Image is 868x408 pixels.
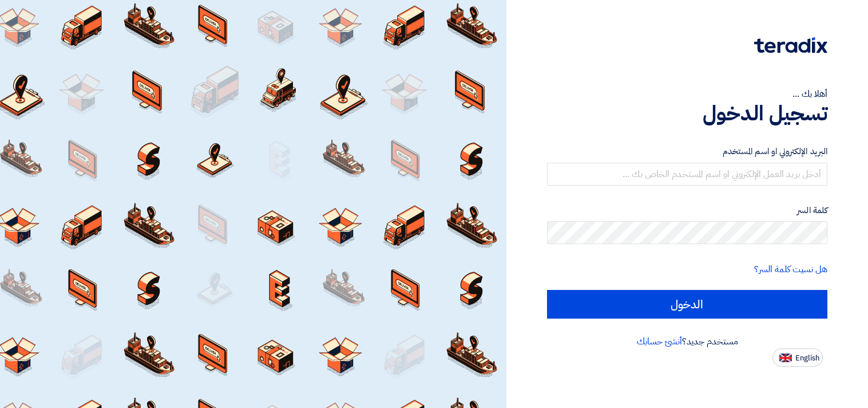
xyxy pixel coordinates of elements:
h1: تسجيل الدخول [547,101,827,126]
img: Teradix logo [754,37,827,53]
span: English [795,354,819,362]
a: هل نسيت كلمة السر؟ [754,262,827,276]
label: كلمة السر [547,204,827,217]
a: أنشئ حسابك [637,335,682,348]
input: الدخول [547,290,827,319]
div: أهلا بك ... [547,87,827,101]
div: مستخدم جديد؟ [547,335,827,348]
input: أدخل بريد العمل الإلكتروني او اسم المستخدم الخاص بك ... [547,163,827,186]
button: English [772,348,823,367]
img: en-US.png [779,354,792,362]
label: البريد الإلكتروني او اسم المستخدم [547,145,827,158]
